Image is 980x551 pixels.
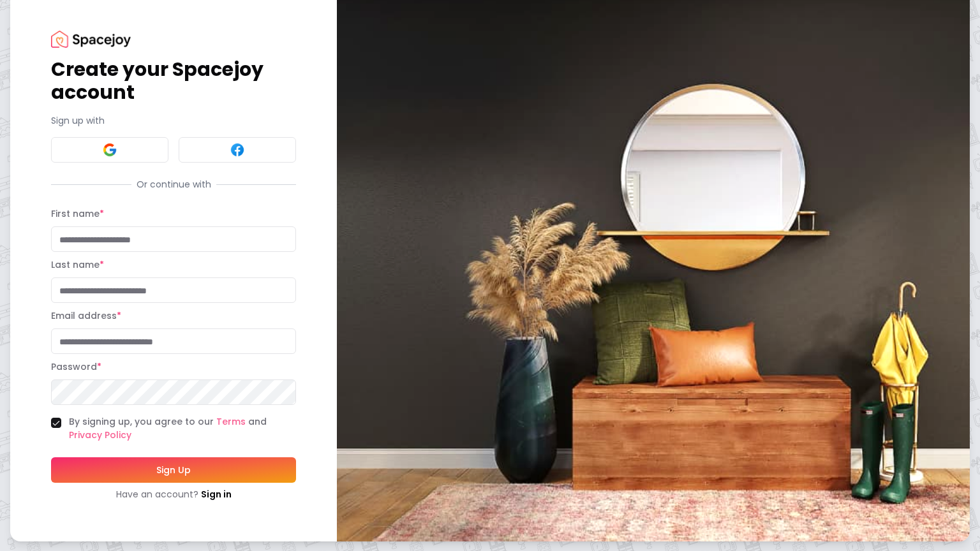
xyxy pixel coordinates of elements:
[51,31,131,48] img: Spacejoy Logo
[69,415,296,442] label: By signing up, you agree to our and
[51,488,296,501] div: Have an account?
[131,178,216,191] span: Or continue with
[102,142,117,158] img: Google signin
[201,488,232,501] a: Sign in
[51,58,296,104] h1: Create your Spacejoy account
[69,429,131,441] a: Privacy Policy
[51,258,104,271] label: Last name
[230,142,245,158] img: Facebook signin
[51,457,296,483] button: Sign Up
[51,360,101,373] label: Password
[51,207,104,220] label: First name
[51,309,121,322] label: Email address
[216,415,246,428] a: Terms
[51,114,296,127] p: Sign up with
